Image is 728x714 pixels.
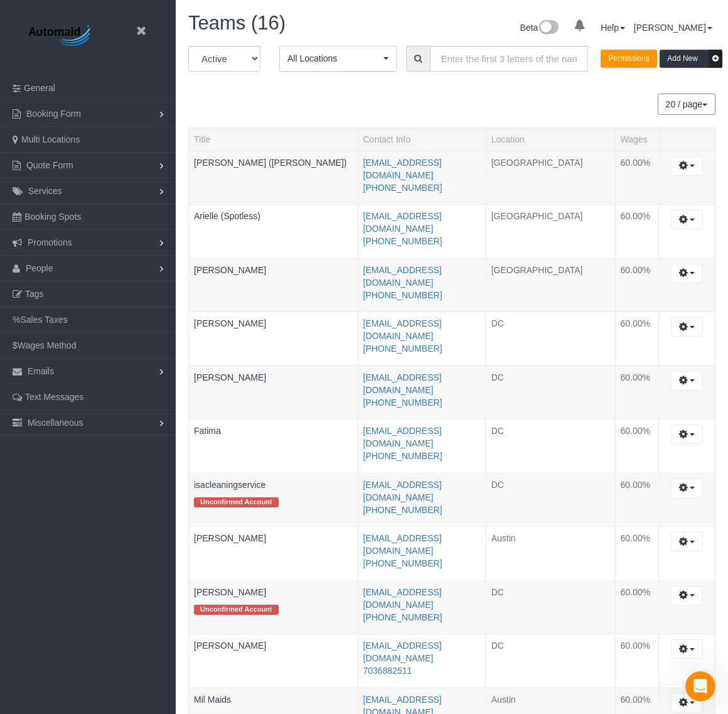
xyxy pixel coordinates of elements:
td: Title [189,527,358,581]
td: Wages [615,580,658,634]
a: Mil Maids [194,695,231,705]
a: [EMAIL_ADDRESS][DOMAIN_NAME] [363,533,442,556]
a: [EMAIL_ADDRESS][DOMAIN_NAME] [363,265,442,288]
img: Profile image for Ellie [14,323,40,348]
a: Help [601,23,625,33]
div: Tags [194,384,353,387]
nav: Pagination navigation [658,94,715,115]
li: [GEOGRAPHIC_DATA] [491,264,610,276]
a: [EMAIL_ADDRESS][DOMAIN_NAME] [363,426,442,448]
td: Contact Info [358,258,486,312]
a: [PHONE_NUMBER] [363,236,442,246]
a: 7036882511 [363,666,412,676]
td: Contact Info [358,527,486,581]
img: New interface [538,20,559,36]
li: DC [491,586,610,598]
div: Tags [194,652,353,655]
td: Wages [615,312,658,366]
li: Austin [491,693,610,706]
button: All Locations [279,46,397,72]
a: [PERSON_NAME] [194,587,266,597]
li: DC [491,479,610,491]
input: Enter the first 3 letters of the name to search [430,46,588,72]
span: General [24,83,55,93]
div: [PERSON_NAME] [45,242,117,256]
td: Location [486,634,615,688]
th: Location [486,127,615,151]
div: • [DATE] [120,289,155,302]
div: Tags [194,491,353,511]
div: [PERSON_NAME] [45,196,117,209]
a: [EMAIL_ADDRESS][DOMAIN_NAME] [363,641,442,663]
a: Beta [520,23,559,33]
td: Wages [615,419,658,473]
td: Title [189,365,358,419]
a: [PERSON_NAME] ([PERSON_NAME]) [194,158,347,168]
span: Miscellaneous [28,418,83,428]
div: [PERSON_NAME] [45,149,117,163]
span: Emails [28,366,54,376]
a: [PHONE_NUMBER] [363,612,442,622]
img: Automaid Logo [22,22,100,50]
li: DC [491,425,610,437]
a: [EMAIL_ADDRESS][DOMAIN_NAME] [363,158,442,180]
td: Title [189,580,358,634]
span: Help [199,423,219,432]
td: Contact Info [358,419,486,473]
a: [PERSON_NAME] [634,23,712,33]
span: Services [28,186,62,196]
td: Title [189,419,358,473]
div: • [DATE] [120,149,155,163]
td: Wages [615,527,658,581]
div: [PERSON_NAME] [45,289,117,302]
span: Promotions [28,237,72,247]
img: Profile image for Ellie [14,183,40,208]
div: Tags [194,276,353,279]
a: [EMAIL_ADDRESS][DOMAIN_NAME] [363,587,442,610]
span: Home [29,423,55,432]
a: [EMAIL_ADDRESS][DOMAIN_NAME] [363,211,442,234]
button: Ask a question [69,331,183,356]
td: Contact Info [358,634,486,688]
span: All Locations [287,52,381,65]
div: • 15h ago [120,57,161,70]
div: Tags [194,544,353,548]
td: Contact Info [358,473,486,527]
div: • [DATE] [120,103,155,116]
a: [PHONE_NUMBER] [363,505,442,515]
a: Fatima [194,426,221,436]
span: Wages Method [18,340,77,350]
td: Location [486,151,615,205]
td: Contact Info [358,151,486,205]
a: [PHONE_NUMBER] [363,290,442,300]
td: Location [486,258,615,312]
span: Sales Taxes [20,315,67,325]
td: Title [189,312,358,366]
div: Tags [194,169,353,172]
td: Title [189,205,358,259]
img: Profile image for Ellie [14,369,40,394]
img: Profile image for Ellie [14,276,40,301]
span: Text Messages [25,392,83,402]
a: [PHONE_NUMBER] [363,558,442,568]
td: Location [486,473,615,527]
a: [PERSON_NAME] [194,533,266,543]
td: Contact Info [358,205,486,259]
iframe: Intercom live chat [685,671,715,701]
td: Location [486,527,615,581]
button: 20 / page [658,94,715,115]
span: Unconfirmed Account [194,497,279,507]
span: Unconfirmed Account [194,605,279,615]
div: [PERSON_NAME] [45,57,117,70]
img: Profile image for Ellie [14,90,40,116]
td: Title [189,473,358,527]
a: [EMAIL_ADDRESS][DOMAIN_NAME] [363,318,442,341]
div: • [DATE] [120,196,155,209]
a: isacleaningservice [194,480,265,490]
li: DC [491,317,610,330]
a: [PHONE_NUMBER] [363,451,442,461]
th: Title [189,127,358,151]
span: Quote Form [26,160,73,170]
td: Wages [615,634,658,688]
